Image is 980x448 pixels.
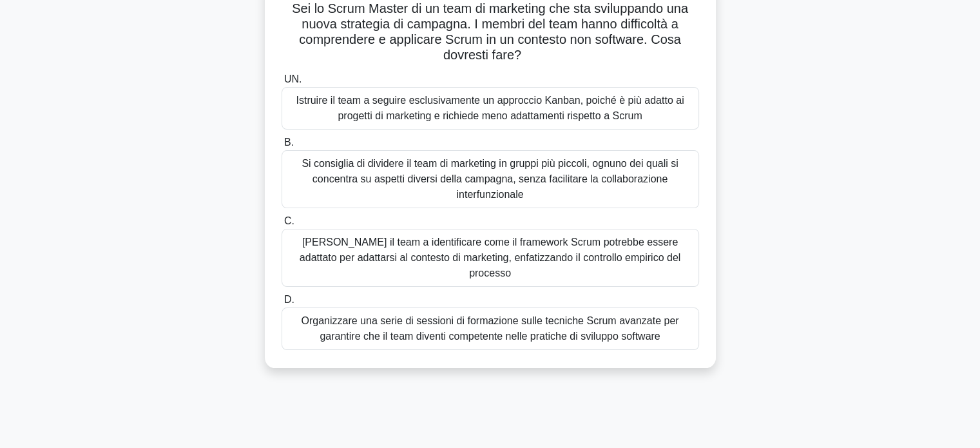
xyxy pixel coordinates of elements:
font: Organizzare una serie di sessioni di formazione sulle tecniche Scrum avanzate per garantire che i... [301,315,678,342]
font: UN. [284,73,302,84]
font: [PERSON_NAME] il team a identificare come il framework Scrum potrebbe essere adattato per adattar... [300,237,680,278]
font: Si consiglia di dividere il team di marketing in gruppi più piccoli, ognuno dei quali si concentr... [302,158,678,200]
font: Istruire il team a seguire esclusivamente un approccio Kanban, poiché è più adatto ai progetti di... [296,95,684,121]
font: C. [284,215,294,226]
font: Sei lo Scrum Master di un team di marketing che sta sviluppando una nuova strategia di campagna. ... [292,1,688,62]
font: D. [284,294,294,305]
font: B. [284,137,294,148]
